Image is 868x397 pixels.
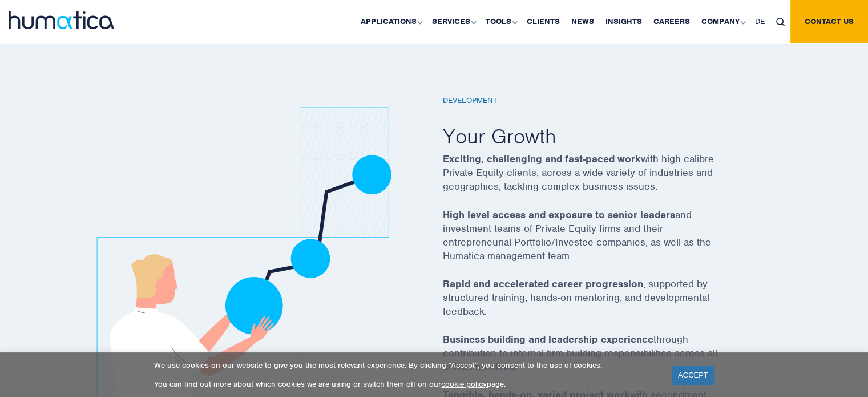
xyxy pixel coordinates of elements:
p: through contribution to internal firm building responsibilities across all critical functions. [443,332,751,387]
p: with high calibre Private Equity clients, across a wide variety of industries and geographies, ta... [443,152,751,207]
h2: Your Growth [443,123,751,149]
p: , supported by structured training, hands-on mentoring, and developmental feedback. [443,276,751,332]
p: and investment teams of Private Equity firms and their entrepreneurial Portfolio/Investee compani... [443,207,751,276]
p: We use cookies on our website to give you the most relevant experience. By clicking “Accept”, you... [154,360,658,370]
strong: Exciting, challenging and fast-paced work [443,153,641,165]
img: logo [9,11,114,29]
p: You can find out more about which cookies we are using or switch them off on our page. [154,379,658,389]
strong: Business building and leadership experience [443,332,653,345]
span: DE [755,17,765,26]
h6: Development [443,96,751,106]
strong: Rapid and accelerated career progression [443,277,643,290]
a: cookie policy [441,379,487,389]
strong: High level access and exposure to senior leaders [443,208,675,220]
a: ACCEPT [672,366,714,384]
img: search_icon [776,18,785,26]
